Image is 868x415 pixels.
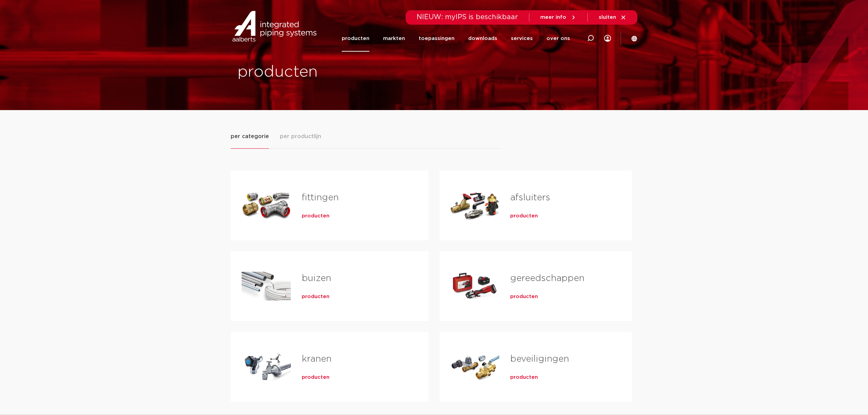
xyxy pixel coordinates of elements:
a: gereedschappen [510,274,584,283]
a: sluiten [599,14,626,21]
a: markten [383,25,405,52]
a: downloads [468,25,497,52]
a: producten [342,25,369,52]
a: kranen [302,354,331,363]
nav: Menu [342,25,570,52]
span: per productlijn [280,132,321,140]
h1: producten [238,61,431,83]
a: producten [510,293,538,300]
a: meer info [540,14,577,21]
a: services [511,25,533,52]
a: producten [302,374,329,381]
a: producten [510,213,538,219]
div: Tabs. Open items met enter of spatie, sluit af met escape en navigeer met de pijltoetsen. [231,132,637,413]
a: producten [302,293,329,300]
a: beveiligingen [510,354,569,363]
span: NIEUW: myIPS is beschikbaar [417,14,518,21]
a: afsluiters [510,193,550,202]
span: per categorie [231,132,269,140]
a: fittingen [302,193,339,202]
a: buizen [302,274,331,283]
a: toepassingen [419,25,455,52]
a: producten [510,374,538,381]
a: producten [302,213,329,219]
a: over ons [546,25,570,52]
span: meer info [540,15,566,20]
span: sluiten [599,15,616,20]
